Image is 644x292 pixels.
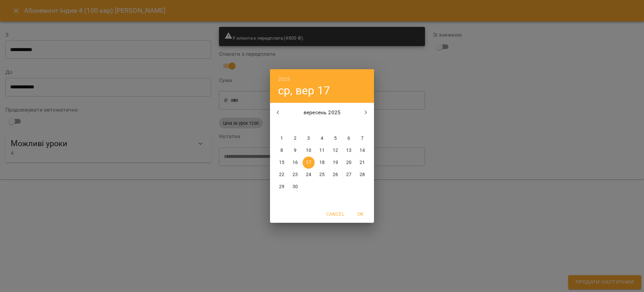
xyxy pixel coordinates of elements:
[360,159,365,166] p: 21
[360,147,365,154] p: 14
[280,147,283,154] p: 8
[321,135,323,142] p: 4
[280,135,283,142] p: 1
[294,135,297,142] p: 2
[289,169,301,181] button: 23
[289,144,301,157] button: 9
[278,75,290,84] button: 2025
[316,122,328,129] span: чт
[306,159,311,166] p: 17
[329,144,341,157] button: 12
[346,159,352,166] p: 20
[343,169,355,181] button: 27
[279,159,284,166] p: 15
[324,208,347,220] button: Cancel
[329,157,341,169] button: 19
[276,169,288,181] button: 22
[289,132,301,144] button: 2
[307,135,310,142] p: 3
[316,157,328,169] button: 18
[353,210,369,218] span: OK
[289,122,301,129] span: вт
[292,159,298,166] p: 16
[276,157,288,169] button: 15
[276,144,288,157] button: 8
[319,171,325,178] p: 25
[316,144,328,157] button: 11
[278,84,330,97] button: ср, вер 17
[289,181,301,193] button: 30
[319,147,325,154] p: 11
[329,132,341,144] button: 5
[356,144,368,157] button: 14
[303,144,315,157] button: 10
[356,122,368,129] span: нд
[292,183,298,190] p: 30
[303,132,315,144] button: 3
[343,157,355,169] button: 20
[343,144,355,157] button: 13
[279,183,284,190] p: 29
[326,210,344,218] span: Cancel
[350,208,371,220] button: OK
[303,122,315,129] span: ср
[303,157,315,169] button: 17
[333,147,338,154] p: 12
[346,171,352,178] p: 27
[276,181,288,193] button: 29
[329,122,341,129] span: пт
[356,169,368,181] button: 28
[333,171,338,178] p: 26
[343,132,355,144] button: 6
[361,135,364,142] p: 7
[306,147,311,154] p: 10
[289,157,301,169] button: 16
[279,171,284,178] p: 22
[360,171,365,178] p: 28
[316,132,328,144] button: 4
[333,159,338,166] p: 19
[334,135,337,142] p: 5
[346,147,352,154] p: 13
[286,109,358,117] p: вересень 2025
[303,169,315,181] button: 24
[343,122,355,129] span: сб
[356,157,368,169] button: 21
[329,169,341,181] button: 26
[356,132,368,144] button: 7
[316,169,328,181] button: 25
[292,171,298,178] p: 23
[294,147,297,154] p: 9
[276,132,288,144] button: 1
[306,171,311,178] p: 24
[276,122,288,129] span: пн
[347,135,350,142] p: 6
[319,159,325,166] p: 18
